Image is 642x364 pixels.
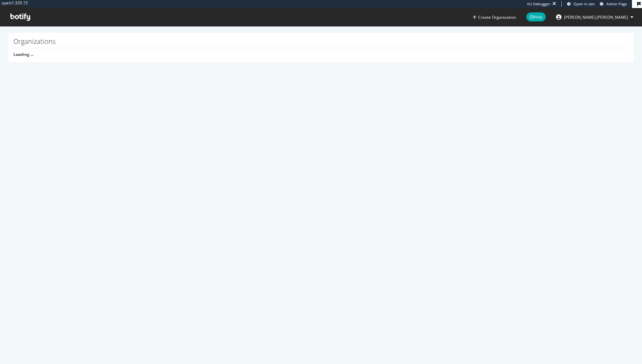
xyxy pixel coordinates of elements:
[13,38,629,48] h1: Organizations
[567,1,595,7] a: Open in dev
[606,1,627,6] span: Admin Page
[527,1,551,7] div: Viz Debugger:
[573,1,595,6] span: Open in dev
[472,14,516,20] button: Create Organization
[551,12,639,22] button: [PERSON_NAME].[PERSON_NAME]
[564,14,628,20] span: jason.weddle
[526,12,546,21] span: Help
[13,52,33,57] strong: Loading ...
[600,1,627,7] a: Admin Page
